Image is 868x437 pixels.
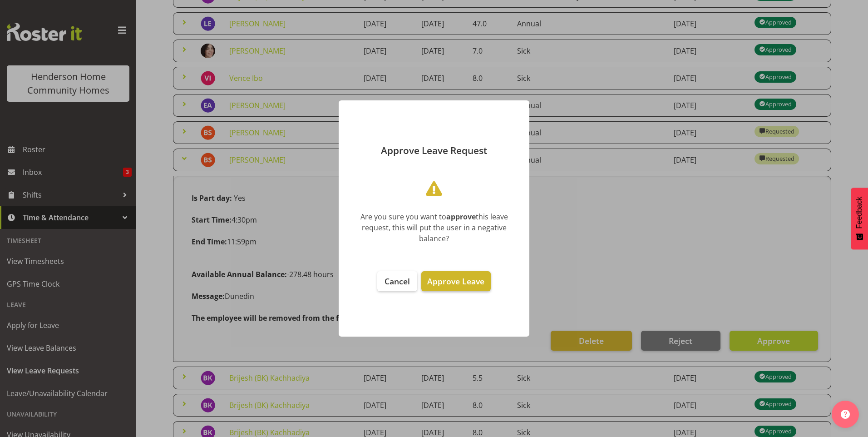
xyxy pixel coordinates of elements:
img: help-xxl-2.png [841,410,850,419]
button: Cancel [377,271,417,291]
span: Feedback [855,197,863,228]
button: Approve Leave [421,271,490,291]
button: Feedback - Show survey [851,188,868,249]
span: Approve Leave [427,276,484,287]
span: Cancel [385,276,410,287]
p: Approve Leave Request [348,146,520,155]
b: approve [446,212,476,222]
div: Are you sure you want to this leave request, this will put the user in a negative balance? [352,211,516,244]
